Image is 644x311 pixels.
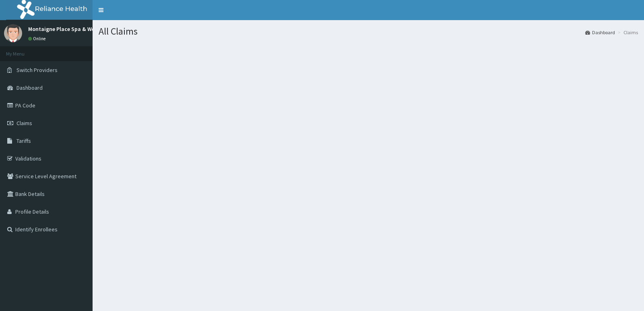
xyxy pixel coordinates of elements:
[28,26,109,32] p: Montaigne Place Spa & Wellness
[4,24,22,42] img: User Image
[99,26,638,37] h1: All Claims
[17,119,32,127] span: Claims
[585,29,615,36] a: Dashboard
[17,66,58,74] span: Switch Providers
[28,36,47,41] a: Online
[616,29,638,36] li: Claims
[17,84,43,91] span: Dashboard
[17,137,31,144] span: Tariffs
